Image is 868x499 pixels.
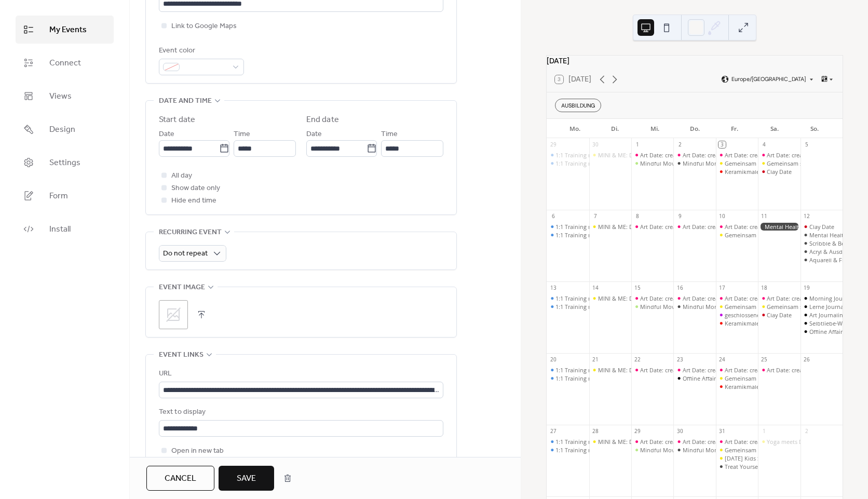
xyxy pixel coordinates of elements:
div: Mindful Morning [673,303,715,311]
div: Keramikmalerei: Gestalte deinen Selbstliebe-Anker [725,168,859,176]
div: 26 [803,356,810,363]
div: 1:1 Training mit [PERSON_NAME] (digital oder 5020 [GEOGRAPHIC_DATA]) [555,294,751,302]
div: Mi. [635,119,675,139]
span: Form [49,190,68,203]
div: Mindful Moves – Achtsame Körperübungen für mehr Balance [631,159,673,167]
div: Clay Date [801,223,843,231]
a: Settings [16,149,114,177]
span: Date [306,128,322,141]
span: Save [237,473,256,485]
div: Art Date: create & celebrate yourself [716,366,758,374]
div: 1:1 Training mit Caterina (digital oder 5020 Salzburg) [547,223,589,231]
div: Morning Journaling Class: Dein Wochenrückblick [801,294,843,302]
span: All day [171,170,192,182]
span: Install [49,223,71,236]
div: 1:1 Training mit [PERSON_NAME] (digital oder 5020 [GEOGRAPHIC_DATA]) [555,303,751,311]
div: geschlossene Gesellschaft - doors closed [716,311,758,319]
button: Save [219,466,274,491]
div: Mo. [555,119,595,139]
div: Keramikmalerei: Gestalte deinen Selbstliebe-Anker [725,383,859,390]
a: Connect [16,49,114,77]
div: 6 [550,213,557,220]
div: 27 [550,428,557,435]
div: 30 [592,141,599,149]
div: Di. [595,119,635,139]
span: Settings [49,157,80,169]
div: Aquarell & Flow: Mental Health Weekend [801,256,843,264]
div: Mindful Morning [673,159,715,167]
div: Mental Health Sunday: Vom Konsumieren ins Kreieren [801,231,843,239]
span: Europe/[GEOGRAPHIC_DATA] [731,77,806,83]
div: Gemeinsam stark: Kreativzeit für Kind & Eltern [716,231,758,239]
div: Scribble & Befreiung: Mental Health Weekend [801,239,843,247]
div: 25 [761,356,768,363]
span: Time [381,128,398,141]
div: Event color [159,45,242,57]
span: My Events [49,24,87,36]
span: Do not repeat [163,247,208,261]
div: Art Date: create & celebrate yourself [725,438,820,446]
div: 24 [718,356,726,363]
div: Art Date: create & celebrate yourself [640,438,736,446]
div: Art Date: create & celebrate yourself [758,294,800,302]
div: 1:1 Training mit Caterina (digital oder 5020 Salzburg) [547,446,589,454]
div: Fr. [715,119,755,139]
div: 3 [718,141,726,149]
div: Halloween Kids Special: Dein Licht darf funkeln [716,454,758,462]
div: Art Date: create & celebrate yourself [640,366,736,374]
div: MINI & ME: Dein Moment mit Baby [598,151,691,159]
div: Sa. [754,119,794,139]
div: Art Date: create & celebrate yourself [683,223,778,231]
div: Mindful Morning [673,446,715,454]
div: Keramikmalerei: Gestalte deinen Selbstliebe-Anker [716,168,758,176]
div: 12 [803,213,810,220]
div: 8 [634,213,641,220]
span: Open in new tab [171,445,224,457]
div: Art Date: create & celebrate yourself [673,366,715,374]
div: 29 [550,141,557,149]
div: 4 [761,141,768,149]
div: 1:1 Training mit [PERSON_NAME] (digital oder 5020 [GEOGRAPHIC_DATA]) [555,159,751,167]
div: Do. [675,119,715,139]
div: 1:1 Training mit [PERSON_NAME] (digital oder 5020 [GEOGRAPHIC_DATA]) [555,366,751,374]
div: Yoga meets Dot Painting [758,438,800,446]
div: Art Date: create & celebrate yourself [725,294,820,302]
div: Art Date: create & celebrate yourself [725,366,820,374]
div: [DATE] [547,56,843,67]
div: Art Date: create & celebrate yourself [683,438,778,446]
div: Art Date: create & celebrate yourself [725,223,820,231]
div: 15 [634,285,641,292]
div: Art Date: create & celebrate yourself [631,294,673,302]
div: Art Date: create & celebrate yourself [640,223,736,231]
span: Hide end time [171,195,216,207]
span: Recurring event [159,226,222,239]
div: 1:1 Training mit Caterina (digital oder 5020 Salzburg) [547,159,589,167]
div: 1:1 Training mit [PERSON_NAME] (digital oder 5020 [GEOGRAPHIC_DATA]) [555,438,751,446]
a: My Events [16,16,114,44]
div: 13 [550,285,557,292]
div: Gemeinsam stark: Kreativzeit für Kind & Eltern [725,446,848,454]
div: 1:1 Training mit Caterina (digital oder 5020 Salzburg) [547,294,589,302]
div: 18 [761,285,768,292]
div: 19 [803,285,810,292]
div: AUSBILDUNG [555,99,601,112]
div: Offline Affairs [673,374,715,382]
div: Art Date: create & celebrate yourself [758,151,800,159]
span: Connect [49,57,81,70]
div: Clay Date [767,311,792,319]
div: 1:1 Training mit [PERSON_NAME] (digital oder 5020 [GEOGRAPHIC_DATA]) [555,223,751,231]
div: Art Date: create & celebrate yourself [640,151,736,159]
div: Art Date: create & celebrate yourself [716,151,758,159]
span: Design [49,124,75,136]
span: Show date only [171,182,220,195]
div: 1 [634,141,641,149]
div: Gemeinsam stark: Kreativzeit für Kind & Eltern [725,231,848,239]
a: Install [16,215,114,243]
div: Gemeinsam stark: Kreativzeit für Kind & Eltern [716,446,758,454]
div: 17 [718,285,726,292]
div: Mental Health Gym-Day [758,223,800,231]
div: Gemeinsam stark: Kreativzeit für Kind & Eltern [725,374,848,382]
div: 10 [718,213,726,220]
div: Mindful Moves – Achtsame Körperübungen für mehr Balance [640,159,803,167]
button: Cancel [146,466,214,491]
